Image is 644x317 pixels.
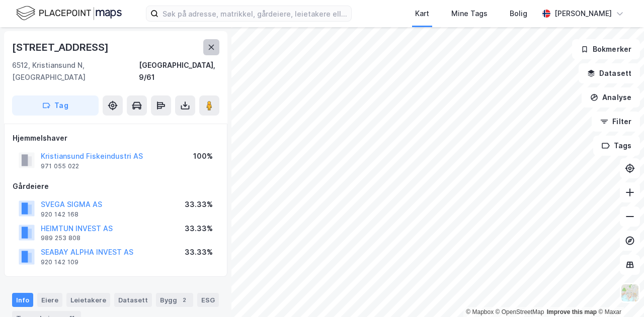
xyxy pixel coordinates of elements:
[37,293,62,307] div: Eiere
[547,308,597,315] a: Improve this map
[12,95,99,116] button: Tag
[415,8,429,20] div: Kart
[582,87,640,108] button: Analyse
[13,132,219,144] div: Hjemmelshaver
[579,63,640,83] button: Datasett
[12,293,33,307] div: Info
[156,293,193,307] div: Bygg
[179,295,189,305] div: 2
[592,112,640,132] button: Filter
[593,136,640,156] button: Tags
[66,293,110,307] div: Leietakere
[185,223,213,235] div: 33.33%
[12,59,139,83] div: 6512, Kristiansund N, [GEOGRAPHIC_DATA]
[41,162,79,170] div: 971 055 022
[185,198,213,210] div: 33.33%
[510,8,527,20] div: Bolig
[114,293,152,307] div: Datasett
[41,258,78,266] div: 920 142 109
[12,39,111,55] div: [STREET_ADDRESS]
[185,246,213,258] div: 33.33%
[496,308,544,315] a: OpenStreetMap
[466,308,494,315] a: Mapbox
[197,293,219,307] div: ESG
[193,150,213,162] div: 100%
[554,8,612,20] div: [PERSON_NAME]
[451,8,488,20] div: Mine Tags
[16,5,122,22] img: logo.f888ab2527a4732fd821a326f86c7f29.svg
[572,39,640,59] button: Bokmerker
[41,210,78,219] div: 920 142 168
[41,234,80,242] div: 989 253 808
[158,6,351,21] input: Søk på adresse, matrikkel, gårdeiere, leietakere eller personer
[13,180,219,192] div: Gårdeiere
[139,59,219,83] div: [GEOGRAPHIC_DATA], 9/61
[594,269,644,317] iframe: Chat Widget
